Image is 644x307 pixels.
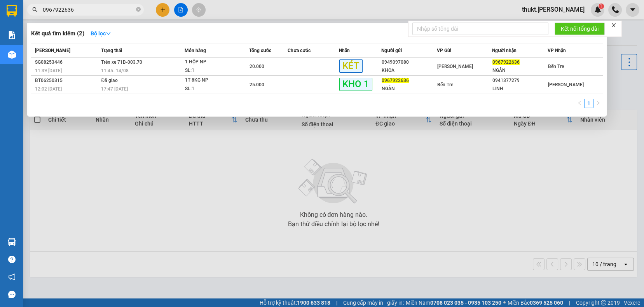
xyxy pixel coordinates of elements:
[7,5,17,17] img: logo-vxr
[35,68,62,73] span: 11:39 [DATE]
[575,99,584,108] li: Previous Page
[91,30,111,37] strong: Bộ lọc
[382,78,409,83] span: 0967922636
[185,66,243,75] div: SL: 1
[8,238,16,246] img: warehouse-icon
[8,256,16,263] span: question-circle
[101,48,122,53] span: Trạng thái
[8,31,16,39] img: solution-icon
[35,86,62,92] span: 12:02 [DATE]
[101,86,128,92] span: 17:47 [DATE]
[136,7,141,12] span: close-circle
[593,99,603,108] li: Next Page
[185,76,243,85] div: 1T 8KG NP
[492,85,547,93] div: LINH
[84,27,117,40] button: Bộ lọcdown
[185,85,243,93] div: SL: 1
[382,66,436,75] div: KHOA
[548,64,564,69] span: Bến Tre
[585,99,593,108] a: 1
[492,48,517,53] span: Người nhận
[35,48,70,53] span: [PERSON_NAME]
[593,99,603,108] button: right
[381,48,402,53] span: Người gửi
[548,82,584,87] span: [PERSON_NAME]
[555,23,605,35] button: Kết nối tổng đài
[548,48,566,53] span: VP Nhận
[250,64,264,69] span: 20.000
[339,59,363,72] span: KÉT
[611,23,616,28] span: close
[32,7,38,12] span: search
[136,6,141,14] span: close-circle
[492,77,547,85] div: 0941377279
[8,273,16,281] span: notification
[185,58,243,66] div: 1 HỘP NP
[101,68,129,73] span: 11:45 - 14/08
[596,101,600,105] span: right
[106,31,111,36] span: down
[492,66,547,75] div: NGÂN
[43,5,134,14] input: Tìm tên, số ĐT hoặc mã đơn
[339,78,372,91] span: KHO 1
[339,48,350,53] span: Nhãn
[8,51,16,59] img: warehouse-icon
[35,58,99,66] div: SG08253446
[101,78,118,83] span: Đã giao
[584,99,593,108] li: 1
[492,59,520,65] span: 0967922636
[575,99,584,108] button: left
[382,85,436,93] div: NGÂN
[250,82,264,87] span: 25.000
[31,30,84,38] h3: Kết quả tìm kiếm ( 2 )
[437,64,473,69] span: [PERSON_NAME]
[437,48,451,53] span: VP Gửi
[185,48,206,53] span: Món hàng
[249,48,271,53] span: Tổng cước
[412,23,548,35] input: Nhập số tổng đài
[561,24,599,33] span: Kết nối tổng đài
[288,48,311,53] span: Chưa cước
[577,101,582,105] span: left
[35,77,99,85] div: BT06250315
[8,291,16,298] span: message
[437,82,453,87] span: Bến Tre
[382,58,436,66] div: 0949097080
[101,59,142,65] span: Trên xe 71B-003.70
